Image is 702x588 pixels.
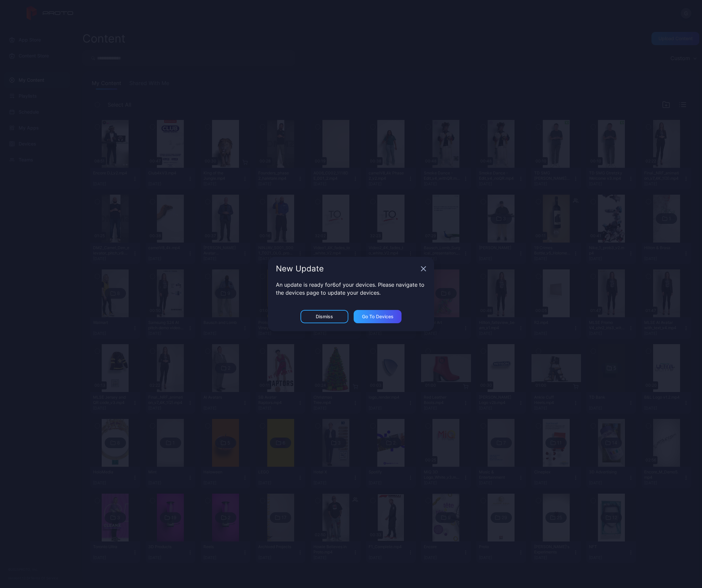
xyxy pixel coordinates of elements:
[276,265,418,273] div: New Update
[316,314,333,319] div: Dismiss
[362,314,394,319] div: Go to devices
[354,310,402,323] button: Go to devices
[300,310,348,323] button: Dismiss
[276,281,426,297] p: An update is ready for 6 of your devices. Please navigate to the devices page to update your devi...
